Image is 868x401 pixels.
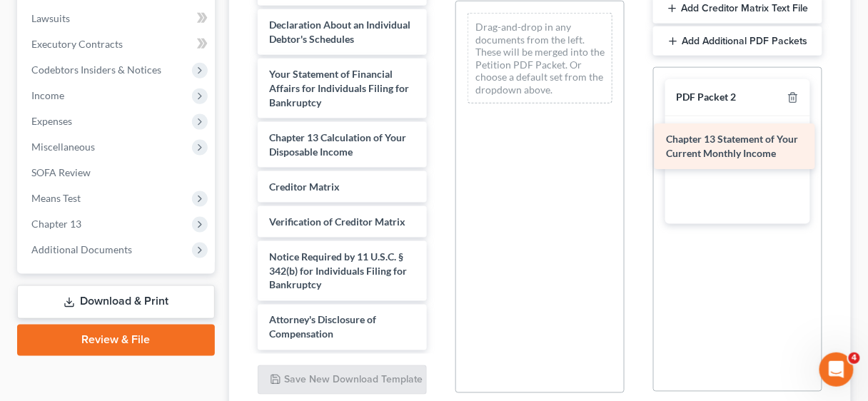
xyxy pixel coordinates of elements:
[819,352,854,387] iframe: Intercom live chat
[17,325,215,356] a: Review & File
[269,215,405,228] span: Verification of Creditor Matrix
[269,181,340,193] span: Creditor Matrix
[258,365,427,395] button: Save New Download Template
[269,19,410,45] span: Declaration About an Individual Debtor's Schedules
[31,38,123,50] span: Executory Contracts
[20,160,215,186] a: SOFA Review
[653,26,822,56] button: Add Additional PDF Packets
[269,68,409,108] span: Your Statement of Financial Affairs for Individuals Filing for Bankruptcy
[269,131,406,158] span: Chapter 13 Calculation of Your Disposable Income
[269,250,407,291] span: Notice Required by 11 U.S.C. § 342(b) for Individuals Filing for Bankruptcy
[20,31,215,57] a: Executory Contracts
[666,133,798,159] span: Chapter 13 Statement of Your Current Monthly Income
[269,314,376,340] span: Attorney's Disclosure of Compensation
[468,13,612,103] div: Drag-and-drop in any documents from the left. These will be merged into the Petition PDF Packet. ...
[849,352,860,364] span: 4
[677,91,737,104] div: PDF Packet 2
[31,141,95,153] span: Miscellaneous
[31,166,91,178] span: SOFA Review
[31,218,81,230] span: Chapter 13
[31,115,72,127] span: Expenses
[20,6,215,31] a: Lawsuits
[31,243,132,255] span: Additional Documents
[31,89,64,101] span: Income
[31,192,81,204] span: Means Test
[31,12,70,24] span: Lawsuits
[31,64,161,76] span: Codebtors Insiders & Notices
[17,285,215,319] a: Download & Print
